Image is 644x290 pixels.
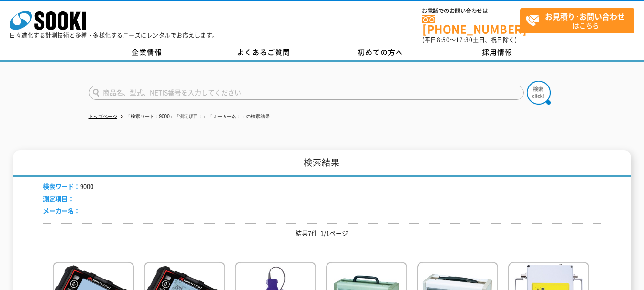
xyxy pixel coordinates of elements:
a: トップページ [89,114,117,119]
strong: お見積り･お問い合わせ [545,11,625,22]
span: 測定項目： [43,194,74,203]
a: 企業情報 [89,45,205,60]
span: 17:30 [456,35,473,44]
span: お電話でのお問い合わせは [422,8,520,14]
p: 日々進化する計測技術と多種・多様化するニーズにレンタルでお応えします。 [10,32,218,38]
a: 初めての方へ [322,45,439,60]
img: btn_search.png [527,81,551,105]
span: 検索ワード： [43,182,80,191]
span: 8:50 [437,35,450,44]
a: 採用情報 [439,45,556,60]
input: 商品名、型式、NETIS番号を入力してください [89,86,524,100]
h1: 検索結果 [13,150,631,177]
span: メーカー名： [43,206,80,215]
li: 「検索ワード：9000」「測定項目：」「メーカー名：」の検索結果 [119,112,270,122]
a: お見積り･お問い合わせはこちら [520,8,634,33]
a: [PHONE_NUMBER] [422,15,520,34]
span: (平日 ～ 土日、祝日除く) [422,35,517,44]
p: 結果7件 1/1ページ [43,228,601,238]
span: はこちら [525,9,634,32]
a: よくあるご質問 [205,45,322,60]
li: 9000 [43,182,93,192]
span: 初めての方へ [358,47,403,57]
